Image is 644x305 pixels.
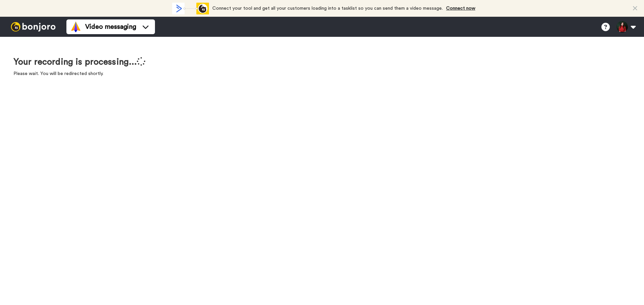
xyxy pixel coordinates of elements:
div: animation [172,3,209,14]
a: Connect now [446,6,475,11]
img: bj-logo-header-white.svg [8,22,58,31]
span: Video messaging [85,22,136,31]
img: vm-color.svg [70,21,81,32]
p: Please wait. You will be redirected shortly. [13,70,146,77]
span: Connect your tool and get all your customers loading into a tasklist so you can send them a video... [212,6,443,11]
h1: Your recording is processing... [13,57,146,67]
